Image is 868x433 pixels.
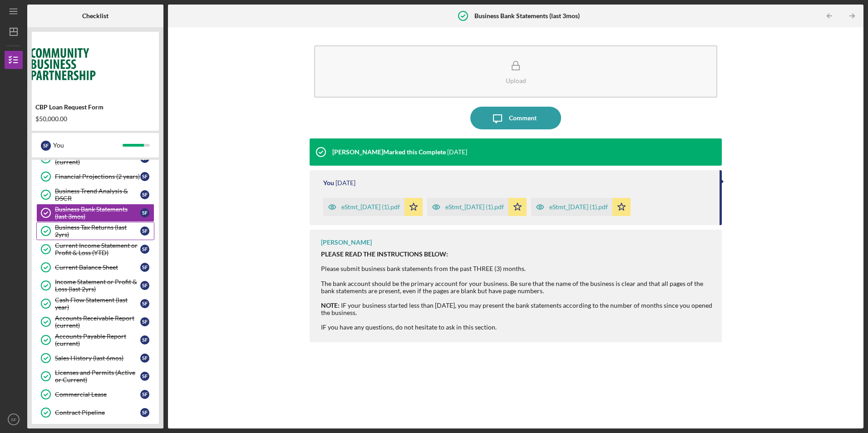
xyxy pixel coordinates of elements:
a: Cash Flow Statement (last year)SF [36,295,154,313]
div: S F [140,372,149,381]
a: Income Statement or Profit & Loss (last 2yrs)SF [36,276,154,295]
b: Checklist [82,12,108,20]
strong: PLEASE READ THE INSTRUCTIONS BELOW: [321,250,448,258]
div: S F [140,317,149,326]
b: Business Bank Statements (last 3mos) [474,12,580,20]
a: Business Bank Statements (last 3mos)SF [36,204,154,222]
div: S F [140,208,149,217]
text: SF [11,417,16,422]
div: S F [140,226,149,236]
a: Licenses and Permits (Active or Current)SF [36,367,154,385]
div: S F [140,335,149,344]
button: eStmt_[DATE] (1).pdf [323,198,423,216]
img: Product logo [32,36,159,91]
div: S F [140,172,149,181]
div: Contract Pipeline [55,409,140,416]
a: Financial Projections (2 years)SF [36,167,154,186]
div: Business Trend Analysis & DSCR [55,187,140,202]
div: Current Income Statement or Profit & Loss (YTD) [55,242,140,256]
div: Current Balance Sheet [55,264,140,271]
a: Contract PipelineSF [36,403,154,422]
a: Business Trend Analysis & DSCRSF [36,186,154,204]
div: Upload [506,77,526,84]
div: Accounts Payable Report (current) [55,333,140,347]
a: Current Income Statement or Profit & Loss (YTD)SF [36,240,154,258]
div: [PERSON_NAME] [321,239,372,246]
div: S F [140,245,149,254]
div: Sales History (last 6mos) [55,354,140,362]
div: eStmt_[DATE] (1).pdf [341,203,400,211]
div: Accounts Receivable Report (current) [55,315,140,329]
div: S F [140,299,149,308]
div: CBP Loan Request Form [35,103,155,111]
time: 2025-05-28 20:29 [335,179,355,187]
a: Commercial LeaseSF [36,385,154,403]
a: Accounts Payable Report (current)SF [36,331,154,349]
div: You [323,179,334,187]
button: eStmt_[DATE] (1).pdf [427,198,527,216]
button: Upload [314,45,717,98]
div: S F [41,141,51,151]
div: The bank account should be the primary account for your business. Be sure that the name of the bu... [321,280,712,295]
a: Current Balance SheetSF [36,258,154,276]
div: $50,000.00 [35,115,155,123]
a: Sales History (last 6mos)SF [36,349,154,367]
div: Cash Flow Statement (last year) [55,296,140,311]
div: S F [140,390,149,399]
div: Comment [509,107,537,129]
div: Please submit business bank statements from the past THREE (3) months. [321,265,712,272]
div: Licenses and Permits (Active or Current) [55,369,140,384]
div: eStmt_[DATE] (1).pdf [445,203,504,211]
button: Comment [470,107,561,129]
div: S F [140,190,149,199]
div: S F [140,263,149,272]
button: eStmt_[DATE] (1).pdf [531,198,631,216]
strong: NOTE: [321,301,340,309]
div: You [53,138,123,153]
div: IF you have any questions, do not hesitate to ask in this section. [321,324,712,331]
button: SF [5,410,23,428]
div: eStmt_[DATE] (1).pdf [549,203,608,211]
a: Accounts Receivable Report (current)SF [36,313,154,331]
div: Income Statement or Profit & Loss (last 2yrs) [55,278,140,293]
div: S F [140,354,149,363]
div: Business Tax Returns (last 2yrs) [55,224,140,238]
div: Financial Projections (2 years) [55,173,140,180]
div: S F [140,408,149,417]
div: Business Bank Statements (last 3mos) [55,206,140,220]
div: Commercial Lease [55,391,140,398]
a: Business Tax Returns (last 2yrs)SF [36,222,154,240]
div: IF your business started less than [DATE], you may present the bank statements according to the n... [321,302,712,316]
div: S F [140,281,149,290]
div: [PERSON_NAME] Marked this Complete [332,148,446,156]
time: 2025-05-29 14:15 [447,148,467,156]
